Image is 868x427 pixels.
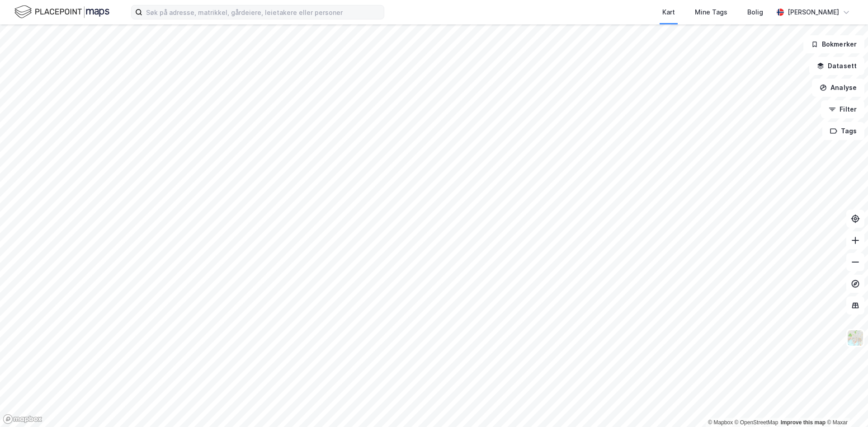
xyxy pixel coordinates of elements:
div: [PERSON_NAME] [788,7,839,18]
input: Søk på adresse, matrikkel, gårdeiere, leietakere eller personer [142,5,384,19]
img: Z [847,329,864,347]
a: Improve this map [781,419,826,426]
a: OpenStreetMap [735,419,778,426]
div: Bolig [747,7,763,18]
button: Bokmerker [803,35,864,53]
a: Mapbox [708,419,733,426]
div: Kontrollprogram for chat [823,384,868,427]
button: Tags [822,122,864,140]
div: Kart [662,7,675,18]
button: Filter [821,100,864,118]
div: Mine Tags [695,7,727,18]
iframe: Chat Widget [823,384,868,427]
button: Analyse [812,79,864,97]
button: Datasett [809,57,864,75]
img: logo.f888ab2527a4732fd821a326f86c7f29.svg [14,4,109,20]
a: Mapbox homepage [3,414,42,424]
